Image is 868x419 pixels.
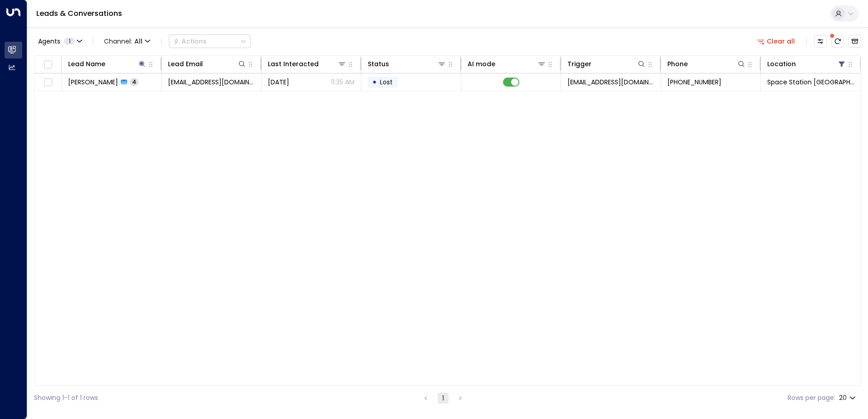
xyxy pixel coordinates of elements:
[38,38,60,44] span: Agents
[100,35,154,48] button: Channel:All
[420,392,466,404] nav: pagination navigation
[169,34,251,48] button: Actions
[268,78,289,87] span: Sep 17, 2025
[168,58,203,69] div: Lead Email
[567,58,592,69] div: Trigger
[268,58,319,69] div: Last Interacted
[438,393,449,404] button: page 1
[667,58,746,69] div: Phone
[64,38,75,45] span: 1
[754,35,799,48] button: Clear all
[767,78,854,87] span: Space Station Swiss Cottage
[130,78,138,86] span: 4
[68,58,147,69] div: Lead Name
[814,35,827,48] button: Customize
[268,58,346,69] div: Last Interacted
[34,393,98,403] div: Showing 1-1 of 1 rows
[34,35,85,48] button: Agents1
[169,34,251,48] div: Button group with a nested menu
[788,393,835,403] label: Rows per page:
[667,78,721,87] span: +447488289191
[372,74,377,90] div: •
[368,58,446,69] div: Status
[567,58,646,69] div: Trigger
[468,58,495,69] div: AI mode
[380,78,393,87] span: Lost
[831,35,844,48] span: There are new threads available. Refresh the grid to view the latest updates.
[567,78,654,87] span: leads@space-station.co.uk
[42,77,54,88] span: Toggle select row
[173,37,207,45] div: Actions
[468,58,546,69] div: AI mode
[368,58,389,69] div: Status
[767,58,796,69] div: Location
[68,58,105,69] div: Lead Name
[767,58,846,69] div: Location
[168,58,247,69] div: Lead Email
[331,78,355,87] p: 11:35 AM
[68,78,118,87] span: Holly Hurley
[168,78,255,87] span: hjhurley1991@icloud.com
[839,391,858,404] div: 20
[42,59,54,70] span: Toggle select all
[667,58,688,69] div: Phone
[100,35,154,48] span: Channel:
[36,8,122,19] a: Leads & Conversations
[134,38,143,45] span: All
[848,35,861,48] button: Archived Leads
